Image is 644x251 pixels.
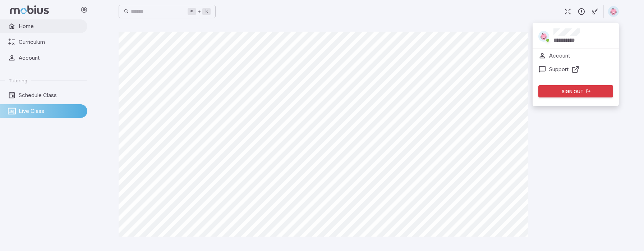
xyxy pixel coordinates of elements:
[188,7,211,16] div: +
[202,8,211,15] kbd: k
[549,65,569,73] p: Support
[538,31,549,42] img: hexagon.svg
[575,5,588,18] button: Report an Issue
[19,22,82,30] span: Home
[608,6,619,17] img: hexagon.svg
[588,5,602,18] button: Start Drawing on Questions
[19,54,82,62] span: Account
[19,38,82,46] span: Curriculum
[19,91,82,99] span: Schedule Class
[549,52,570,60] p: Account
[19,107,82,115] span: Live Class
[538,85,613,97] button: Sign out
[561,5,575,18] button: Fullscreen Game
[9,77,27,84] span: Tutoring
[188,8,196,15] kbd: ⌘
